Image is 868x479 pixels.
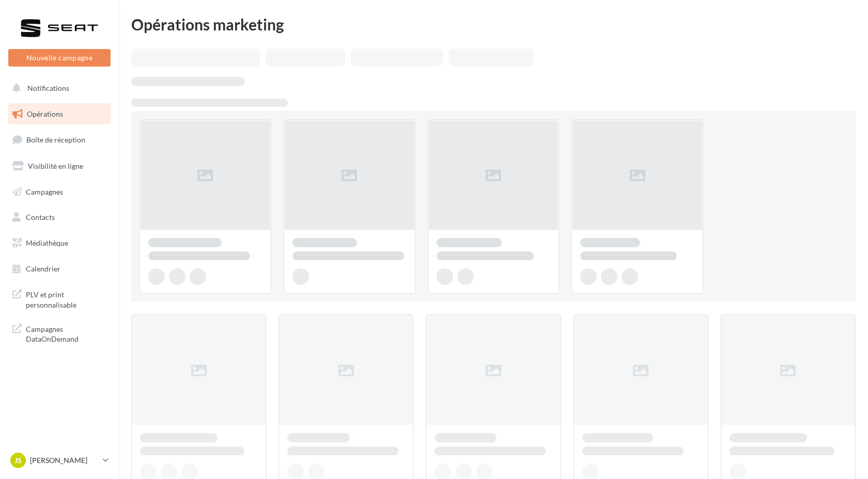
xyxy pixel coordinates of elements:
[27,109,63,118] span: Opérations
[27,84,69,92] span: Notifications
[6,129,113,151] a: Boîte de réception
[28,162,83,170] span: Visibilité en ligne
[8,451,111,470] a: Js [PERSON_NAME]
[14,455,22,466] span: Js
[6,181,113,203] a: Campagnes
[6,258,113,280] a: Calendrier
[6,103,113,125] a: Opérations
[6,232,113,254] a: Médiathèque
[26,238,68,247] span: Médiathèque
[26,187,63,196] span: Campagnes
[26,322,106,344] span: Campagnes DataOnDemand
[6,283,113,314] a: PLV et print personnalisable
[131,17,856,32] div: Opérations marketing
[26,135,85,144] span: Boîte de réception
[6,318,113,348] a: Campagnes DataOnDemand
[8,49,111,67] button: Nouvelle campagne
[26,264,60,273] span: Calendrier
[6,206,113,228] a: Contacts
[26,213,55,221] span: Contacts
[26,288,106,310] span: PLV et print personnalisable
[6,77,109,99] button: Notifications
[30,455,99,466] p: [PERSON_NAME]
[6,155,113,177] a: Visibilité en ligne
